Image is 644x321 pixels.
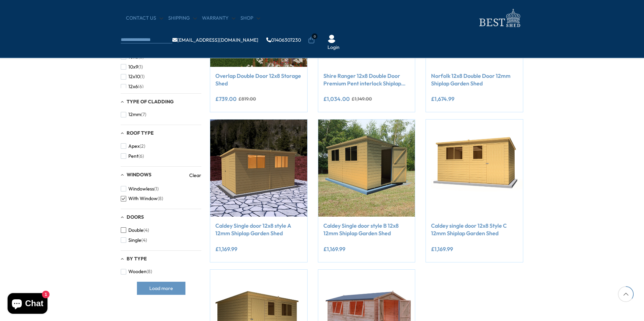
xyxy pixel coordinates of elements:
[215,72,302,87] a: Overlap Double Door 12x8 Storage Shed
[128,112,141,117] span: 12mm
[328,44,340,51] a: Login
[128,237,141,243] span: Single
[149,286,173,291] span: Load more
[266,38,301,42] a: 01406307230
[137,282,185,295] button: Load more
[328,35,336,43] img: User Icon
[128,227,143,233] span: Double
[352,96,372,101] del: £1,149.00
[140,143,145,149] span: (2)
[168,15,197,22] a: Shipping
[138,153,144,159] span: (6)
[127,130,154,136] span: Roof Type
[238,96,256,101] del: £819.00
[121,82,143,92] button: 12x6
[128,84,138,90] span: 12x6
[121,184,159,194] button: Windowless
[121,62,143,72] button: 10x9
[121,267,152,277] button: Wooden
[475,7,523,29] img: logo
[127,256,147,262] span: By Type
[431,96,454,102] ins: £1,674.99
[128,153,138,159] span: Pent
[431,222,518,237] a: Caldey single door 12x8 Style C 12mm Shiplap Garden Shed
[323,72,410,87] a: Shire Ranger 12x8 Double Door Premium Pent interlock Shiplap Shed
[323,222,410,237] a: Caldey Single door style B 12x8 12mm Shiplap Garden Shed
[121,72,144,82] button: 12x10
[128,54,138,60] span: 10x8
[143,227,149,233] span: (4)
[138,64,143,70] span: (1)
[308,37,315,44] a: 0
[215,222,302,237] a: Caldey Single door 12x8 style A 12mm Shiplap Garden Shed
[128,74,140,80] span: 12x10
[128,64,138,70] span: 10x9
[121,110,146,120] button: 12mm
[431,72,518,87] a: Norfolk 12x8 Double Door 12mm Shiplap Garden Shed
[215,246,237,252] ins: £1,169.99
[121,151,144,161] button: Pent
[121,225,149,235] button: Double
[127,172,151,178] span: Windows
[138,84,143,90] span: (6)
[240,15,260,22] a: Shop
[128,143,140,149] span: Apex
[121,194,163,204] button: With Window
[323,96,350,102] ins: £1,034.00
[215,96,237,102] ins: £739.00
[126,15,163,22] a: CONTACT US
[127,214,144,220] span: Doors
[128,269,147,275] span: Wooden
[140,74,144,80] span: (1)
[121,141,145,151] button: Apex
[431,246,453,252] ins: £1,169.99
[154,186,159,192] span: (1)
[189,172,201,179] a: Clear
[128,196,158,201] span: With Window
[202,15,235,22] a: Warranty
[312,33,318,39] span: 0
[138,54,144,60] span: (6)
[128,186,154,192] span: Windowless
[141,237,147,243] span: (4)
[323,246,345,252] ins: £1,169.99
[127,99,174,105] span: Type of Cladding
[158,196,163,201] span: (8)
[141,112,146,117] span: (7)
[172,38,258,42] a: [EMAIL_ADDRESS][DOMAIN_NAME]
[6,293,50,315] inbox-online-store-chat: Shopify online store chat
[147,269,152,275] span: (8)
[121,235,147,245] button: Single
